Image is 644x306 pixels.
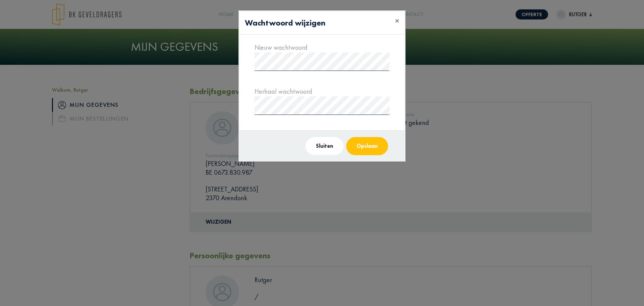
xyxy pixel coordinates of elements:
button: Opslaan [346,137,388,155]
button: Sluiten [306,137,343,155]
span: × [395,15,399,26]
label: Herhaal wachtwoord [255,87,312,96]
label: Nieuw wachtwoord [255,43,308,52]
h4: Wachtwoord wijzigen [245,17,325,29]
button: Close [390,11,405,30]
